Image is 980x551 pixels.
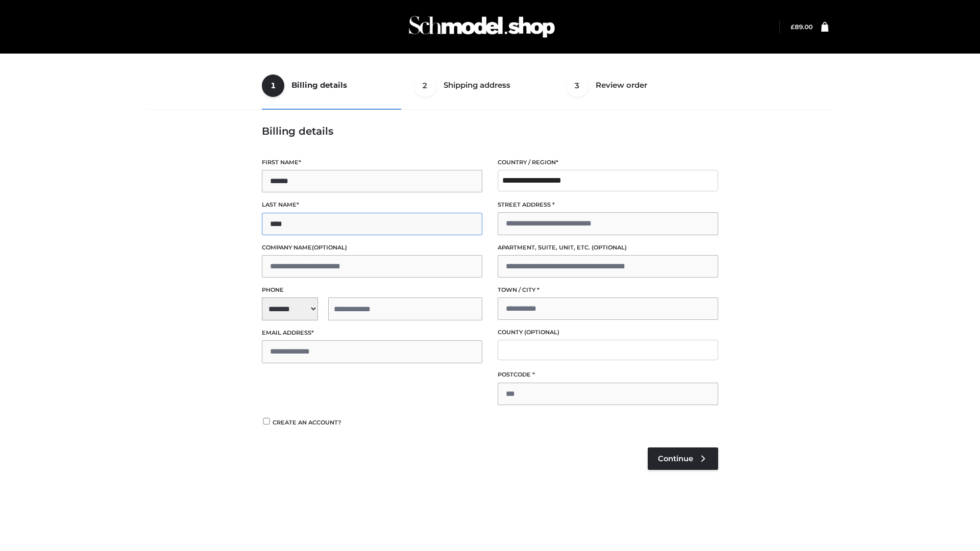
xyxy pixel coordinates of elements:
a: Continue [648,447,718,470]
label: Street address [498,200,718,210]
span: Create an account? [273,419,341,426]
label: First name [262,158,482,167]
label: County [498,328,718,337]
label: Apartment, suite, unit, etc. [498,243,718,253]
span: (optional) [312,244,347,251]
h3: Billing details [262,125,718,137]
img: Schmodel Admin 964 [405,7,558,47]
label: Company name [262,243,482,253]
label: Postcode [498,370,718,380]
span: (optional) [524,329,559,336]
span: Continue [658,454,693,463]
label: Country / Region [498,158,718,167]
a: £89.00 [791,23,813,31]
label: Email address [262,328,482,338]
label: Phone [262,285,482,295]
bdi: 89.00 [791,23,813,31]
span: £ [791,23,795,31]
input: Create an account? [262,418,271,424]
label: Last name [262,200,482,210]
span: (optional) [592,244,627,251]
label: Town / City [498,285,718,295]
